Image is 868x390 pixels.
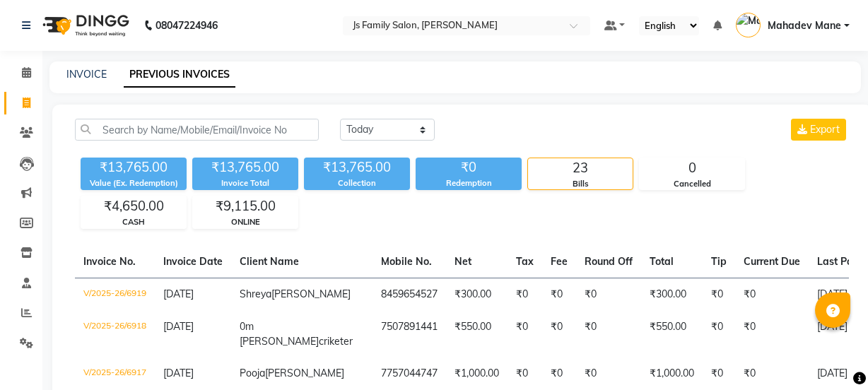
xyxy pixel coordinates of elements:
td: ₹550.00 [446,311,508,357]
span: [DATE] [163,367,194,379]
td: ₹0 [542,311,576,357]
input: Search by Name/Mobile/Email/Invoice No [75,119,319,141]
td: ₹0 [542,278,576,311]
span: Tax [516,255,534,268]
div: ₹0 [416,158,522,177]
div: Collection [304,177,410,189]
span: Invoice No. [83,255,136,268]
span: Mahadev Mane [768,18,841,33]
td: ₹0 [576,311,641,357]
td: ₹0 [703,357,735,390]
span: [DATE] [163,320,194,333]
span: Fee [551,255,568,268]
div: Value (Ex. Redemption) [81,177,187,189]
td: ₹0 [703,311,735,357]
span: Net [454,255,471,268]
td: ₹0 [508,278,542,311]
td: V/2025-26/6917 [75,357,155,390]
td: ₹0 [508,357,542,390]
td: ₹300.00 [446,278,508,311]
img: Mahadev Mane [736,13,761,37]
span: Client Name [240,255,299,268]
div: CASH [81,216,186,228]
div: 0 [640,158,744,178]
img: logo [36,6,133,45]
span: Export [810,123,840,136]
td: ₹300.00 [641,278,703,311]
td: ₹0 [576,278,641,311]
td: ₹0 [735,311,809,357]
b: 08047224946 [156,6,218,45]
span: Current Due [744,255,800,268]
td: ₹0 [576,357,641,390]
td: ₹1,000.00 [641,357,703,390]
span: Total [650,255,674,268]
span: [PERSON_NAME] [271,288,351,300]
span: Shreya [240,288,271,300]
span: Mobile No. [381,255,432,268]
td: ₹0 [542,357,576,390]
div: Redemption [416,177,522,189]
span: Invoice Date [163,255,223,268]
span: Tip [711,255,727,268]
div: ₹13,765.00 [192,158,298,177]
td: ₹0 [508,311,542,357]
div: ONLINE [193,216,298,228]
td: 8459654527 [373,278,446,311]
span: [PERSON_NAME] [265,367,344,379]
div: ₹4,650.00 [81,196,186,216]
td: ₹0 [735,357,809,390]
span: Round Off [585,255,633,268]
span: criketer [319,335,353,348]
td: V/2025-26/6918 [75,311,155,357]
td: ₹0 [735,278,809,311]
div: Invoice Total [192,177,298,189]
td: 7507891441 [373,311,446,357]
span: Pooja [240,367,265,379]
a: PREVIOUS INVOICES [124,62,235,88]
div: ₹9,115.00 [193,196,298,216]
td: ₹550.00 [641,311,703,357]
td: V/2025-26/6919 [75,278,155,311]
div: ₹13,765.00 [81,158,187,177]
td: 7757044747 [373,357,446,390]
td: ₹1,000.00 [446,357,508,390]
td: ₹0 [703,278,735,311]
span: [DATE] [163,288,194,300]
div: ₹13,765.00 [304,158,410,177]
button: Export [791,119,846,141]
div: Cancelled [640,178,744,190]
div: Bills [528,178,633,190]
a: INVOICE [66,68,107,81]
div: 23 [528,158,633,178]
span: 0m [PERSON_NAME] [240,320,319,348]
